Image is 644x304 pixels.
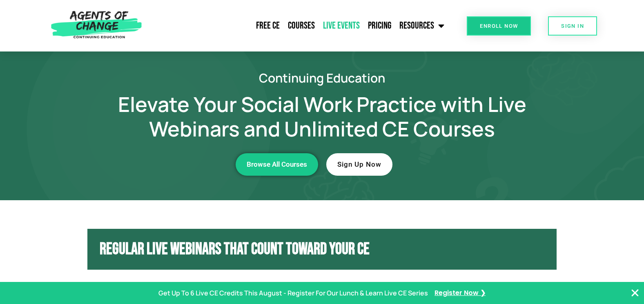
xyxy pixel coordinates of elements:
[236,153,318,176] a: Browse All Courses
[326,153,392,176] a: Sign Up Now
[480,23,518,29] span: Enroll Now
[89,72,555,84] h2: Continuing Education
[100,241,544,257] h2: Regular Live Webinars That Count Toward Your CE
[146,16,448,36] nav: Menu
[364,16,395,36] a: Pricing
[89,92,555,141] h1: Elevate Your Social Work Practice with Live Webinars and Unlimited CE Courses
[158,287,428,299] p: Get Up To 6 Live CE Credits This August - Register For Our Lunch & Learn Live CE Series
[435,287,486,299] a: Register Now ❯
[630,288,640,298] button: Close Banner
[319,16,364,36] a: Live Events
[252,16,284,36] a: Free CE
[467,16,531,36] a: Enroll Now
[395,16,448,36] a: Resources
[561,23,584,29] span: SIGN IN
[284,16,319,36] a: Courses
[548,16,597,36] a: SIGN IN
[337,161,381,168] span: Sign Up Now
[247,161,307,168] span: Browse All Courses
